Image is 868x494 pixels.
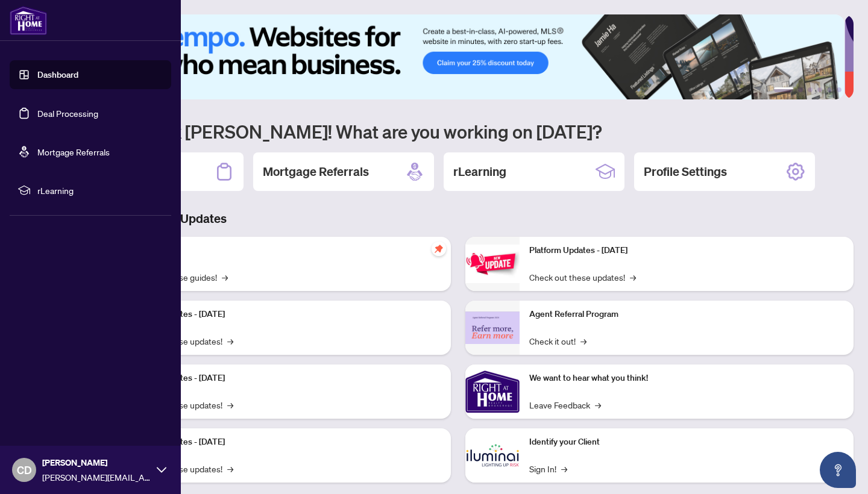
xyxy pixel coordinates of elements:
h2: Mortgage Referrals [263,163,369,180]
button: 1 [774,87,793,92]
button: 2 [798,87,803,92]
span: [PERSON_NAME] [42,456,151,469]
button: 3 [808,87,813,92]
span: CD [17,461,32,478]
h2: Profile Settings [644,163,727,180]
a: Dashboard [37,69,78,80]
span: → [595,398,601,411]
p: Platform Updates - [DATE] [127,436,441,449]
p: Self-Help [127,244,441,257]
span: rLearning [37,184,163,197]
span: → [227,398,233,411]
p: Agent Referral Program [529,308,844,321]
img: Slide 0 [63,14,844,99]
a: Sign In!→ [529,462,567,475]
p: Platform Updates - [DATE] [529,244,844,257]
button: Open asap [820,452,856,488]
h2: rLearning [453,163,506,180]
span: → [227,462,233,475]
a: Mortgage Referrals [37,146,110,157]
span: → [222,270,228,284]
span: → [580,334,587,348]
img: Identify your Client [465,428,520,483]
img: logo [10,6,47,35]
p: Platform Updates - [DATE] [127,372,441,385]
button: 5 [827,87,832,92]
span: → [227,334,233,348]
a: Check it out!→ [529,334,587,348]
span: → [561,462,567,475]
img: Platform Updates - June 23, 2025 [465,245,520,283]
span: → [630,270,636,284]
a: Deal Processing [37,108,98,119]
p: Identify your Client [529,436,844,449]
button: 4 [817,87,822,92]
button: 6 [837,87,841,92]
a: Leave Feedback→ [529,398,601,411]
img: We want to hear what you think! [465,364,520,419]
h1: Welcome back [PERSON_NAME]! What are you working on [DATE]? [63,120,854,143]
h3: Brokerage & Industry Updates [63,210,854,227]
span: [PERSON_NAME][EMAIL_ADDRESS][DOMAIN_NAME] [42,471,151,484]
a: Check out these updates!→ [529,270,636,284]
p: Platform Updates - [DATE] [127,308,441,321]
p: We want to hear what you think! [529,372,844,385]
span: pushpin [432,242,446,256]
img: Agent Referral Program [465,311,520,345]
